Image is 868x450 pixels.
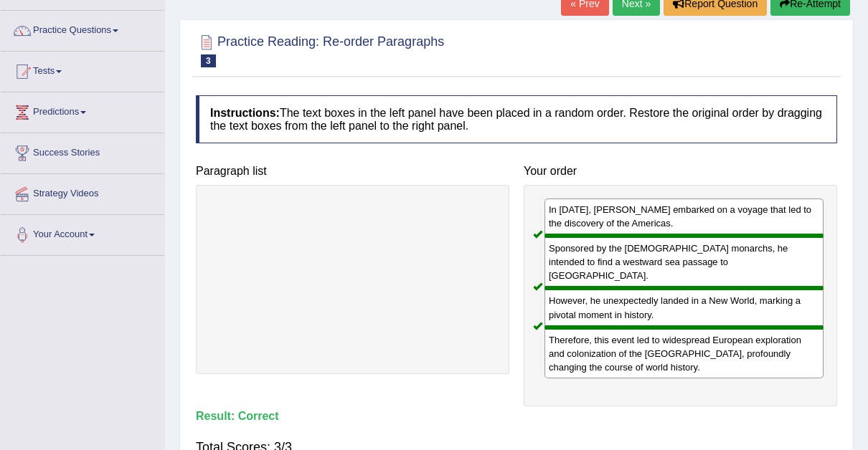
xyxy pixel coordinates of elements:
[1,215,164,251] a: Your Account
[544,288,824,327] div: However, he unexpectedly landed in a New World, marking a pivotal moment in history.
[196,32,444,67] h2: Practice Reading: Re-order Paragraphs
[544,198,824,236] div: In [DATE], [PERSON_NAME] embarked on a voyage that led to the discovery of the Americas.
[196,95,837,143] h4: The text boxes in the left panel have been placed in a random order. Restore the original order b...
[544,236,824,288] div: Sponsored by the [DEMOGRAPHIC_DATA] monarchs, he intended to find a westward sea passage to [GEOG...
[1,11,164,47] a: Practice Questions
[196,165,509,178] h4: Paragraph list
[1,133,164,169] a: Success Stories
[544,327,824,378] div: Therefore, this event led to widespread European exploration and colonization of the [GEOGRAPHIC_...
[201,54,216,67] span: 3
[210,107,280,119] b: Instructions:
[1,52,164,87] a: Tests
[1,174,164,210] a: Strategy Videos
[196,410,837,423] h4: Result:
[524,165,837,178] h4: Your order
[1,92,164,128] a: Predictions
